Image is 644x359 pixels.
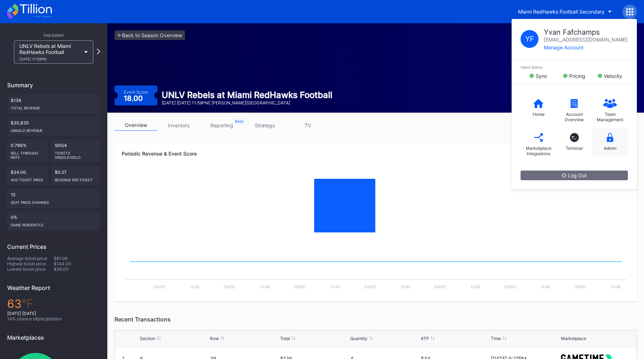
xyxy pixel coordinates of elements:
[434,285,446,289] text: [DATE]
[19,57,81,61] div: [DATE] 11:59PM
[7,117,100,136] div: $30,835
[7,94,100,114] div: $136
[122,241,630,294] svg: Chart title
[604,73,622,79] div: Velocity
[521,30,538,48] div: Y F
[350,336,367,341] div: Quantity
[11,148,45,159] div: Sell Through Rate
[55,175,97,182] div: Revenue per ticket
[21,297,33,311] span: ℉
[544,28,628,36] div: Yvan Fafchamps
[596,112,624,122] div: Team Management
[518,9,605,15] div: Miami RedHawks Football Secondary
[569,73,585,79] div: Pricing
[54,261,100,266] div: $144.00
[286,120,329,131] a: TV
[190,285,199,289] text: 12:00
[536,73,547,79] div: Sync
[162,100,332,105] div: [DATE] [DATE] 11:59PM | [PERSON_NAME][GEOGRAPHIC_DATA]
[504,285,516,289] text: [DATE]
[421,336,429,341] div: ATP
[51,166,101,186] div: $0.27
[566,146,583,151] div: Terminal
[114,120,157,131] a: overview
[162,90,332,100] div: UNLV Rebels at Miami RedHawks Football
[611,285,620,289] text: 12:00
[55,148,97,159] div: Tickets Unsold/Sold
[561,336,586,341] div: Marketplace
[114,30,185,40] a: <-Back to Season Overview
[210,336,219,341] div: Row
[544,44,628,50] div: Manage Account
[124,95,145,102] div: 18.00
[575,285,586,289] text: [DATE]
[124,89,148,95] div: Event Score
[560,112,589,122] div: Account Overview
[54,266,100,272] div: $36.00
[11,220,97,227] div: Game percentile
[544,36,628,43] div: [EMAIL_ADDRESS][DOMAIN_NAME]
[122,151,630,157] div: Periodic Revenue & Event Score
[7,284,100,291] div: Weather Report
[11,126,97,133] div: Unsold Revenue
[524,146,553,156] div: Marketplace Integrations
[7,243,100,250] div: Current Prices
[19,43,81,61] div: UNLV Rebels at Miami RedHawks Football
[7,316,100,321] div: 14 % chance of precipitation
[470,285,480,289] text: 12:00
[521,65,628,69] div: Client Status
[294,285,306,289] text: [DATE]
[157,120,200,131] a: inventory
[7,211,100,231] div: 0%
[7,33,100,38] div: This Event
[7,311,100,316] div: [DATE] [DATE]
[513,5,617,18] button: Miami RedHawks Football Secondary
[491,336,501,341] div: Time
[562,172,587,178] div: Log Out
[7,256,54,261] div: Average ticket price
[570,133,579,142] div: T_
[604,146,616,151] div: Admin
[7,297,100,311] div: 63
[541,285,550,289] text: 12:00
[521,171,628,180] button: Log Out
[7,139,48,163] div: 0.786%
[7,82,100,89] div: Summary
[7,166,48,186] div: $34.00
[7,334,100,341] div: Marketplaces
[533,112,545,117] div: Home
[7,188,100,208] div: 15
[400,285,410,289] text: 12:00
[243,120,286,131] a: strategy
[51,139,101,163] div: 505/4
[200,120,243,131] a: reporting
[153,285,165,289] text: [DATE]
[11,197,97,205] div: seat price changes
[7,266,54,272] div: Lowest ticket price
[11,103,97,110] div: Total Revenue
[364,285,376,289] text: [DATE]
[260,285,269,289] text: 12:00
[7,261,54,266] div: Highest ticket price
[330,285,340,289] text: 12:00
[122,169,630,241] svg: Chart title
[11,175,45,182] div: Avg ticket price
[280,336,290,341] div: Total
[114,316,637,323] div: Recent Transactions
[140,336,155,341] div: Section
[224,285,235,289] text: [DATE]
[54,256,100,261] div: $61.06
